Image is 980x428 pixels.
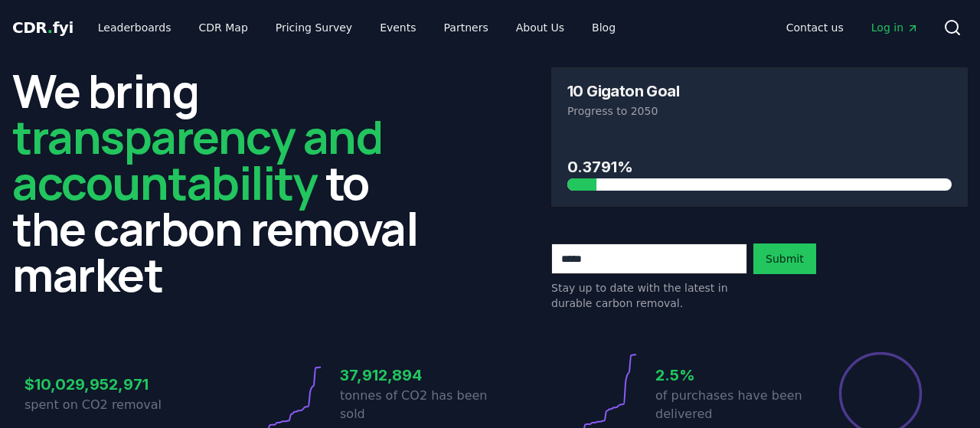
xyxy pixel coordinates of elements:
h3: $10,029,952,971 [24,373,175,396]
a: Leaderboards [86,14,184,41]
span: CDR fyi [12,18,73,37]
a: Contact us [774,14,856,41]
a: Partners [432,14,501,41]
span: . [47,18,53,37]
span: Log in [871,20,919,35]
a: Blog [580,14,628,41]
h3: 37,912,894 [340,364,490,387]
nav: Main [774,14,931,41]
a: Events [367,14,428,41]
a: Pricing Survey [263,14,364,41]
h3: 10 Gigaton Goal [567,83,679,99]
p: tonnes of CO2 has been sold [340,387,490,423]
button: Submit [753,243,816,274]
h3: 2.5% [655,364,805,387]
span: transparency and accountability [12,105,382,214]
h2: We bring to the carbon removal market [12,67,429,297]
a: CDR.fyi [12,17,73,38]
p: Stay up to date with the latest in durable carbon removal. [551,280,747,311]
a: About Us [504,14,577,41]
a: CDR Map [187,14,260,41]
h3: 0.3791% [567,155,952,178]
p: of purchases have been delivered [655,387,805,423]
a: Log in [859,14,931,41]
p: Progress to 2050 [567,103,952,119]
nav: Main [86,14,628,41]
p: spent on CO2 removal [24,396,175,414]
